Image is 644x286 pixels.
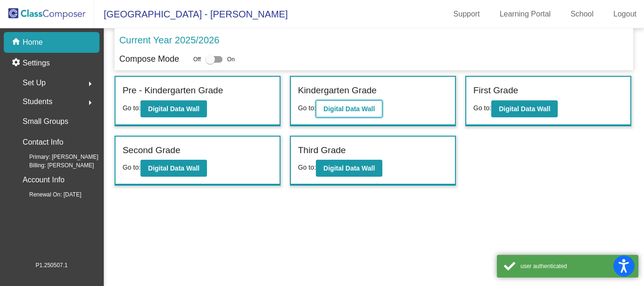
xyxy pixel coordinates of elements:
[23,95,52,108] span: Students
[14,153,99,161] span: Primary: [PERSON_NAME]
[23,76,46,90] span: Set Up
[11,37,23,48] mat-icon: home
[123,84,223,98] label: Pre - Kindergarten Grade
[193,55,201,64] span: Off
[298,104,316,112] span: Go to:
[140,100,207,117] button: Digital Data Wall
[606,7,644,22] a: Logout
[298,84,377,98] label: Kindergarten Grade
[23,115,68,128] p: Small Groups
[84,78,96,90] mat-icon: arrow_right
[473,84,518,98] label: First Grade
[123,163,140,171] span: Go to:
[148,164,199,172] b: Digital Data Wall
[123,144,181,157] label: Second Grade
[123,104,140,112] span: Go to:
[491,100,558,117] button: Digital Data Wall
[446,7,487,22] a: Support
[473,104,491,112] span: Go to:
[23,37,43,48] p: Home
[563,7,601,22] a: School
[23,173,65,187] p: Account Info
[499,105,550,113] b: Digital Data Wall
[119,53,179,65] p: Compose Mode
[11,57,23,69] mat-icon: settings
[119,33,219,47] p: Current Year 2025/2026
[298,163,316,171] span: Go to:
[94,7,288,22] span: [GEOGRAPHIC_DATA] - [PERSON_NAME]
[14,161,94,170] span: Billing: [PERSON_NAME]
[14,190,81,199] span: Renewal On: [DATE]
[323,164,375,172] b: Digital Data Wall
[316,160,382,177] button: Digital Data Wall
[23,57,50,69] p: Settings
[140,160,207,177] button: Digital Data Wall
[520,262,631,270] div: user authenticated
[84,97,96,108] mat-icon: arrow_right
[316,100,382,117] button: Digital Data Wall
[148,105,199,113] b: Digital Data Wall
[323,105,375,113] b: Digital Data Wall
[298,144,346,157] label: Third Grade
[227,55,235,64] span: On
[23,136,63,149] p: Contact Info
[492,7,559,22] a: Learning Portal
